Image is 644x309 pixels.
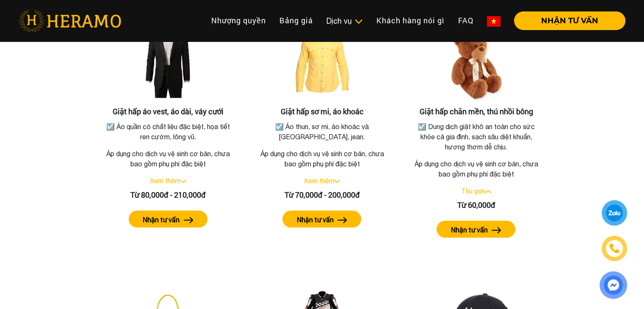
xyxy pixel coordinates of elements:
[507,17,625,25] a: NHẬN TƯ VẤN
[434,22,518,107] img: Giặt hấp chăn mền, thú nhồi bông
[143,214,180,224] label: Nhận tư vấn
[255,189,390,200] div: Từ 70,000đ - 200,000đ
[461,187,485,194] a: Thu gọn
[603,237,626,260] a: phone-icon
[101,189,235,200] div: Từ 80,000đ - 210,000đ
[609,243,620,254] img: phone-icon
[255,148,390,168] p: Áp dụng cho dịch vụ vệ sinh cơ bản, chưa bao gồm phụ phí đặc biệt
[19,10,121,32] img: heramo-logo.png
[279,22,364,107] img: Giặt hấp sơ mi, áo khoác
[451,11,480,30] a: FAQ
[514,11,625,30] button: NHẬN TƯ VẤN
[409,107,543,116] h3: Giặt hấp chăn mền, thú nhồi bông
[255,107,390,116] h3: Giặt hấp sơ mi, áo khoác
[255,210,390,227] a: Nhận tư vấn arrow
[354,17,363,26] img: subToggleIcon
[205,11,273,30] a: Nhượng quyền
[102,121,234,141] p: ☑️ Áo quần có chất liệu đặc biệt, họa tiết ren cườm, lông vũ.
[492,227,501,233] img: arrow
[409,221,543,237] a: Nhận tư vấn arrow
[273,11,320,30] a: Bảng giá
[304,177,334,184] a: Xem thêm
[282,210,361,227] button: Nhận tư vấn
[451,224,487,235] label: Nhận tư vấn
[257,121,388,141] p: ☑️ Áo thun, sơ mi, áo khoác và [GEOGRAPHIC_DATA], jean.
[150,177,180,184] a: Xem thêm
[184,217,193,223] img: arrow
[180,179,186,183] img: arrow_down.svg
[101,148,235,168] p: Áp dụng cho dịch vụ vệ sinh cơ bản, chưa bao gồm phụ phí đặc biệt
[101,210,235,227] a: Nhận tư vấn arrow
[409,199,543,210] div: Từ 60,000đ
[334,179,340,183] img: arrow_down.svg
[370,11,451,30] a: Khách hàng nói gì
[409,158,543,179] p: Áp dụng cho dịch vụ vệ sinh cơ bản, chưa bao gồm phụ phí đặc biệt
[337,217,347,223] img: arrow
[129,210,207,227] button: Nhận tư vấn
[296,214,333,224] label: Nhận tư vấn
[410,121,542,152] p: ☑️ Dung dịch giặt khô an toàn cho sức khỏe cả gia đình, sạch sâu diệt khuẩn, hương thơm dễ chịu.
[437,221,515,237] button: Nhận tư vấn
[126,22,210,107] img: Giặt hấp áo vest, áo dài, váy cưới
[485,190,491,193] img: arrow_up.svg
[101,107,235,116] h3: Giặt hấp áo vest, áo dài, váy cưới
[326,15,363,27] div: Dịch vụ
[487,16,500,27] img: vn-flag.png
